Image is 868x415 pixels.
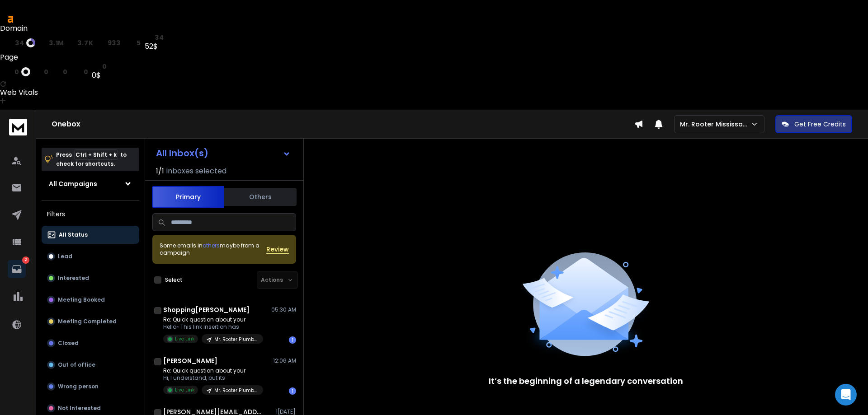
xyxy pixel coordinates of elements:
h3: Filters [42,208,139,220]
span: others [203,242,220,249]
span: 0 [63,68,68,75]
h1: All Inbox(s) [156,149,208,158]
a: st34 [145,34,164,41]
a: dr34 [5,38,35,47]
button: Review [266,245,289,254]
button: Interested [42,269,139,287]
div: 1 [289,387,296,395]
p: 2 [22,256,29,264]
span: 0 [84,68,89,75]
p: Get Free Credits [794,120,846,129]
p: All Status [59,231,88,238]
button: Out of office [42,356,139,374]
a: 2 [8,260,26,278]
button: Primary [152,186,224,208]
span: 3.7K [77,39,93,47]
span: 0 [102,63,107,70]
a: kw5 [124,39,141,47]
span: ur [5,68,13,75]
p: Interested [58,275,89,282]
p: Closed [58,340,79,347]
button: Others [224,187,297,207]
p: Mr. Rooter Plumbing [214,387,258,394]
p: Hello~ This link insertion has [163,323,263,331]
p: Live Link [175,387,194,393]
span: 34 [155,34,164,41]
h1: [PERSON_NAME] [163,356,217,365]
span: rd [52,68,61,75]
button: All Campaigns [42,175,139,193]
p: It’s the beginning of a legendary conversation [489,375,683,387]
p: 05:30 AM [271,306,296,313]
span: dr [5,39,13,47]
p: Mr. Rooter Plumbing [214,336,258,343]
a: ar3.1M [39,39,64,47]
label: Select [165,276,183,284]
span: rp [34,68,42,75]
p: Re: Quick question about your [163,367,263,374]
a: st0 [92,63,107,70]
p: Mr. Rooter Mississauga [680,120,750,129]
span: rd [97,39,105,47]
p: Wrong person [58,383,99,390]
span: 34 [15,39,24,47]
button: Closed [42,334,139,352]
button: All Status [42,226,139,244]
h1: Shopping[PERSON_NAME] [163,305,250,314]
img: logo [9,119,27,135]
div: 1 [289,336,296,344]
p: Meeting Booked [58,296,105,303]
p: Out of office [58,361,95,368]
p: Re: Quick question about your [163,316,263,323]
span: 5 [137,39,141,47]
a: kw0 [71,68,88,75]
button: Meeting Completed [42,312,139,331]
span: 933 [108,39,121,47]
a: rd0 [52,68,67,75]
span: 0 [14,68,19,75]
div: Some emails in maybe from a campaign [160,242,266,256]
span: ar [39,39,47,47]
h1: All Campaigns [49,179,97,188]
span: 3.1M [49,39,64,47]
p: Meeting Completed [58,318,117,325]
span: 1 / 1 [156,166,164,177]
span: st [92,63,100,70]
span: kw [124,39,135,47]
p: Not Interested [58,405,101,412]
button: Meeting Booked [42,291,139,309]
h3: Inboxes selected [166,166,226,177]
p: Hi, I understand, but its [163,374,263,382]
a: rd933 [97,39,121,47]
span: Ctrl + Shift + k [74,149,118,160]
span: rp [68,39,75,47]
div: 0$ [92,70,107,81]
button: All Inbox(s) [149,144,298,162]
button: Wrong person [42,378,139,396]
span: 0 [44,68,49,75]
span: st [145,34,153,41]
p: Lead [58,253,72,260]
a: rp0 [34,68,48,75]
p: Press to check for shortcuts. [56,150,127,168]
button: Get Free Credits [775,115,852,133]
span: kw [71,68,81,75]
div: Open Intercom Messenger [835,384,857,406]
p: Live Link [175,336,194,342]
p: 12:06 AM [273,357,296,364]
h1: Onebox [52,119,634,130]
a: rp3.7K [68,39,93,47]
a: ur0 [5,67,30,76]
button: Lead [42,247,139,266]
div: 52$ [145,41,164,52]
